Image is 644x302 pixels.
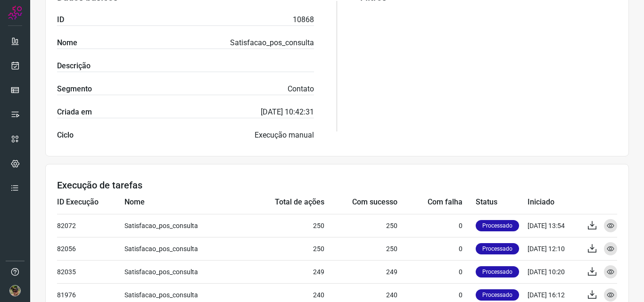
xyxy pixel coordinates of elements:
td: Com falha [397,191,476,214]
p: Processado [476,289,519,301]
td: Nome [124,191,244,214]
img: 6adef898635591440a8308d58ed64fba.jpg [9,285,21,296]
p: Contato [288,83,314,95]
h3: Execução de tarefas [57,180,617,191]
label: Nome [57,37,77,49]
td: Iniciado [528,191,579,214]
td: 249 [324,260,398,283]
td: Status [476,191,528,214]
td: [DATE] 12:10 [528,237,579,260]
td: Satisfacao_pos_consulta [124,214,244,237]
p: Satisfacao_pos_consulta [230,37,314,49]
td: Total de ações [244,191,324,214]
td: 250 [324,214,398,237]
img: Logo [8,6,22,20]
td: 82035 [57,260,124,283]
p: [DATE] 10:42:31 [261,106,314,118]
td: [DATE] 13:54 [528,214,579,237]
td: 0 [397,260,476,283]
p: Processado [476,243,519,254]
td: 0 [397,214,476,237]
p: Execução manual [255,130,314,141]
td: 250 [244,237,324,260]
td: 82072 [57,214,124,237]
td: 249 [244,260,324,283]
td: 250 [324,237,398,260]
td: Com sucesso [324,191,398,214]
td: Satisfacao_pos_consulta [124,260,244,283]
label: Ciclo [57,130,74,141]
td: ID Execução [57,191,124,214]
td: Satisfacao_pos_consulta [124,237,244,260]
label: Segmento [57,83,92,95]
label: Criada em [57,106,92,118]
td: 0 [397,237,476,260]
p: Processado [476,266,519,278]
p: 10868 [293,14,314,25]
label: Descrição [57,60,91,72]
td: 250 [244,214,324,237]
td: [DATE] 10:20 [528,260,579,283]
label: ID [57,14,64,25]
td: 82056 [57,237,124,260]
p: Processado [476,220,519,231]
